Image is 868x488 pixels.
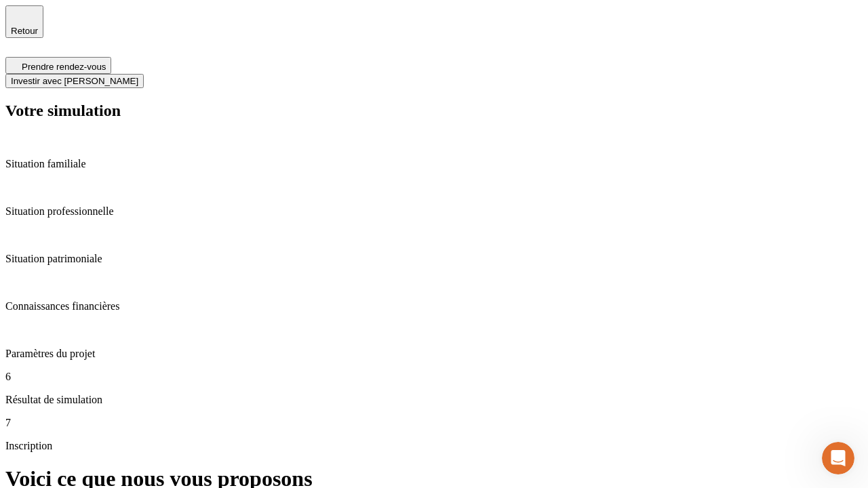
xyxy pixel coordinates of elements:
[22,62,106,72] span: Prendre rendez-vous
[5,57,111,74] button: Prendre rendez-vous
[5,5,43,38] button: Retour
[5,440,863,452] p: Inscription
[822,442,854,474] iframe: Intercom live chat
[5,253,863,265] p: Situation patrimoniale
[11,26,38,36] span: Retour
[5,102,863,120] h2: Votre simulation
[5,371,863,383] p: 6
[11,76,138,86] span: Investir avec [PERSON_NAME]
[5,300,863,312] p: Connaissances financières
[5,394,863,406] p: Résultat de simulation
[5,348,863,360] p: Paramètres du projet
[5,205,863,218] p: Situation professionnelle
[5,158,863,170] p: Situation familiale
[5,74,144,88] button: Investir avec [PERSON_NAME]
[5,417,863,429] p: 7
